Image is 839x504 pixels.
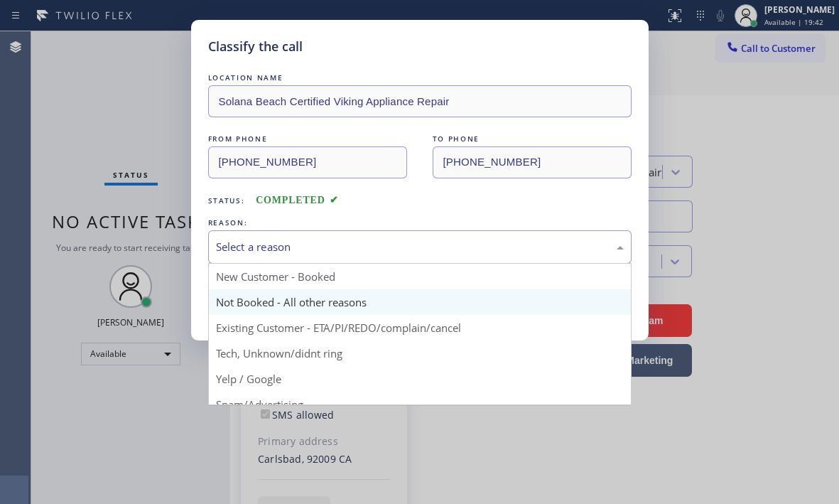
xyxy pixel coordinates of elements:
div: Existing Customer - ETA/PI/REDO/complain/cancel [209,315,631,341]
div: Tech, Unknown/didnt ring [209,341,631,366]
div: REASON: [208,215,632,230]
div: Yelp / Google [209,366,631,392]
div: TO PHONE [433,132,632,146]
input: To phone [433,146,632,178]
span: COMPLETED [256,195,338,205]
div: Spam/Advertising [209,392,631,417]
div: New Customer - Booked [209,264,631,289]
input: From phone [208,146,407,178]
div: FROM PHONE [208,132,407,146]
span: Status: [208,195,245,205]
h5: Classify the call [208,37,303,56]
div: Select a reason [216,239,624,255]
div: LOCATION NAME [208,70,632,85]
div: Not Booked - All other reasons [209,289,631,315]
